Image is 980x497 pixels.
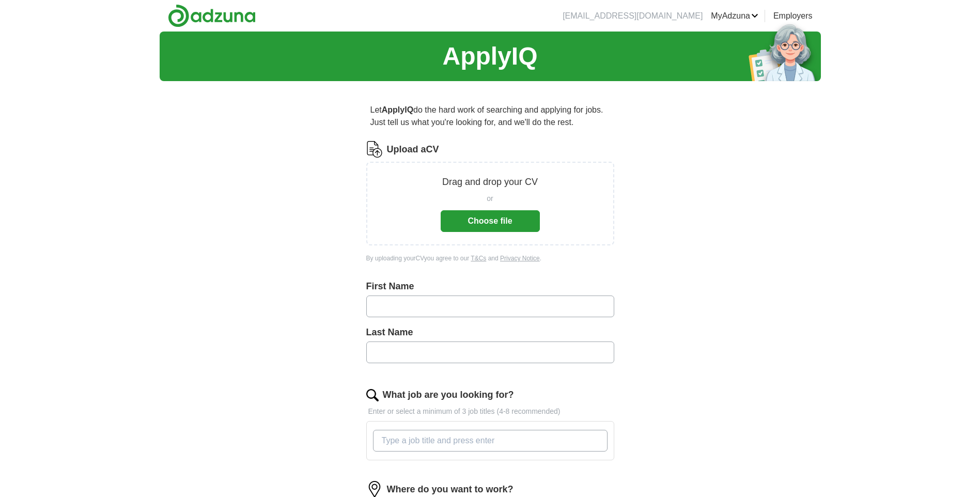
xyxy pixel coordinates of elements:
[366,100,614,133] p: Let do the hard work of searching and applying for jobs. Just tell us what you're looking for, an...
[387,143,439,157] label: Upload a CV
[366,254,614,263] div: By uploading your CV you agree to our and .
[366,325,614,339] label: Last Name
[487,193,493,204] span: or
[441,210,540,232] button: Choose file
[563,10,703,22] li: [EMAIL_ADDRESS][DOMAIN_NAME]
[366,389,379,401] img: search.png
[366,279,614,293] label: First Name
[382,105,413,114] strong: ApplyIQ
[383,388,514,402] label: What job are you looking for?
[442,175,538,189] p: Drag and drop your CV
[471,255,486,262] a: T&Cs
[442,38,537,75] h1: ApplyIQ
[711,10,758,22] a: MyAdzuna
[366,406,614,417] p: Enter or select a minimum of 3 job titles (4-8 recommended)
[387,483,514,496] label: Where do you want to work?
[500,255,540,262] a: Privacy Notice
[366,141,383,158] img: CV Icon
[168,4,256,27] img: Adzuna logo
[373,430,608,452] input: Type a job title and press enter
[773,10,813,22] a: Employers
